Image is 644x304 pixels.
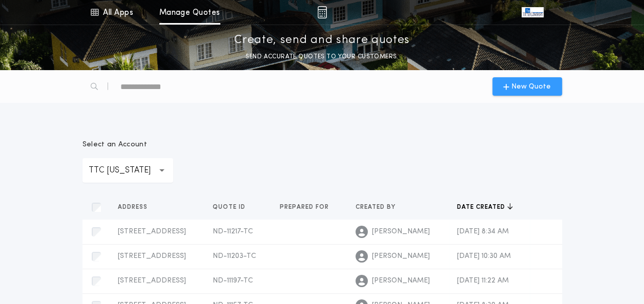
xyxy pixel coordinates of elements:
[457,202,513,212] button: Date created
[511,81,551,92] span: New Quote
[118,252,186,260] span: [STREET_ADDRESS]
[213,202,253,212] button: Quote ID
[234,32,410,49] p: Create, send and share quotes
[356,203,398,211] span: Created by
[457,277,509,285] span: [DATE] 11:22 AM
[492,77,562,96] button: New Quote
[317,6,327,18] img: img
[372,276,430,286] span: [PERSON_NAME]
[280,203,331,211] span: Prepared for
[245,52,398,62] p: SEND ACCURATE QUOTES TO YOUR CUSTOMERS.
[82,158,173,183] button: TTC [US_STATE]
[118,277,186,285] span: [STREET_ADDRESS]
[118,228,186,235] span: [STREET_ADDRESS]
[213,203,247,211] span: Quote ID
[82,140,173,150] p: Select an Account
[118,203,150,211] span: Address
[213,277,253,285] span: ND-11197-TC
[118,202,155,212] button: Address
[372,227,430,237] span: [PERSON_NAME]
[457,203,507,211] span: Date created
[89,164,167,177] p: TTC [US_STATE]
[457,228,509,235] span: [DATE] 8:34 AM
[372,251,430,262] span: [PERSON_NAME]
[213,252,256,260] span: ND-11203-TC
[356,202,403,212] button: Created by
[213,228,253,235] span: ND-11217-TC
[522,7,543,17] img: vs-icon
[457,252,511,260] span: [DATE] 10:30 AM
